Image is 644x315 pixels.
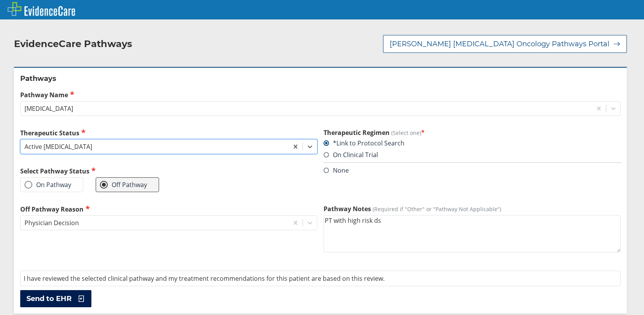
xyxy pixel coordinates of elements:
textarea: PT with high risk ds [324,215,621,252]
img: EvidenceCare [8,2,75,16]
div: Active [MEDICAL_DATA] [24,142,92,151]
h2: Pathways [20,74,621,83]
label: Pathway Name [20,90,621,99]
button: Send to EHR [20,290,91,307]
label: Pathway Notes [324,205,621,213]
span: [PERSON_NAME] [MEDICAL_DATA] Oncology Pathways Portal [390,39,609,49]
h2: EvidenceCare Pathways [14,38,132,50]
span: Send to EHR [26,294,72,303]
label: *Link to Protocol Search [324,139,404,147]
label: Off Pathway Reason [20,205,317,213]
label: Off Pathway [100,181,147,189]
label: On Pathway [24,181,71,189]
div: Physician Decision [24,219,79,227]
span: (Required if "Other" or "Pathway Not Applicable") [373,205,501,213]
div: [MEDICAL_DATA] [24,104,73,113]
label: On Clinical Trial [324,150,378,159]
span: (Select one) [391,129,421,136]
span: I have reviewed the selected clinical pathway and my treatment recommendations for this patient a... [24,274,385,283]
label: None [324,166,349,175]
button: [PERSON_NAME] [MEDICAL_DATA] Oncology Pathways Portal [383,35,627,53]
label: Therapeutic Status [20,128,317,137]
h3: Therapeutic Regimen [324,128,621,137]
h2: Select Pathway Status [20,166,317,175]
